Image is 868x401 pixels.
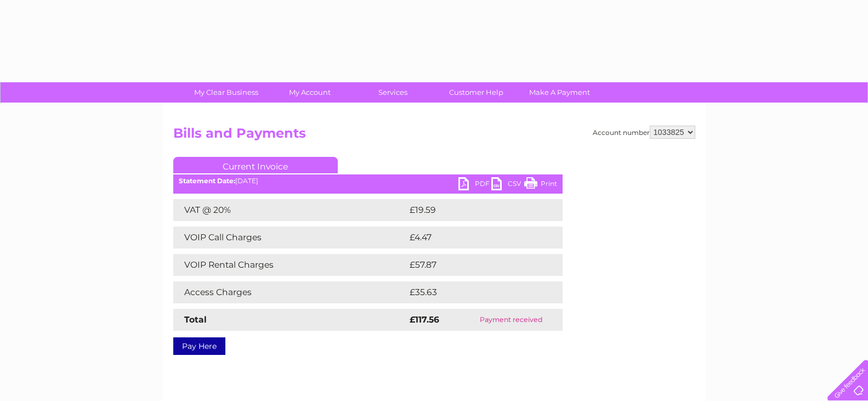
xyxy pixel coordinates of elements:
[179,177,235,185] b: Statement Date:
[264,82,355,103] a: My Account
[173,254,407,276] td: VOIP Rental Charges
[431,82,521,103] a: Customer Help
[173,126,695,146] h2: Bills and Payments
[491,177,524,193] a: CSV
[173,199,407,221] td: VAT @ 20%
[184,314,207,325] strong: Total
[173,177,563,185] div: [DATE]
[407,199,540,221] td: £19.59
[348,82,438,103] a: Services
[407,254,540,276] td: £57.87
[407,281,540,303] td: £35.63
[458,177,491,193] a: PDF
[173,337,225,355] a: Pay Here
[173,281,407,303] td: Access Charges
[593,126,695,139] div: Account number
[410,314,439,325] strong: £117.56
[524,177,557,193] a: Print
[459,309,562,331] td: Payment received
[173,157,338,173] a: Current Invoice
[514,82,605,103] a: Make A Payment
[181,82,271,103] a: My Clear Business
[173,227,407,248] td: VOIP Call Charges
[407,227,537,248] td: £4.47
